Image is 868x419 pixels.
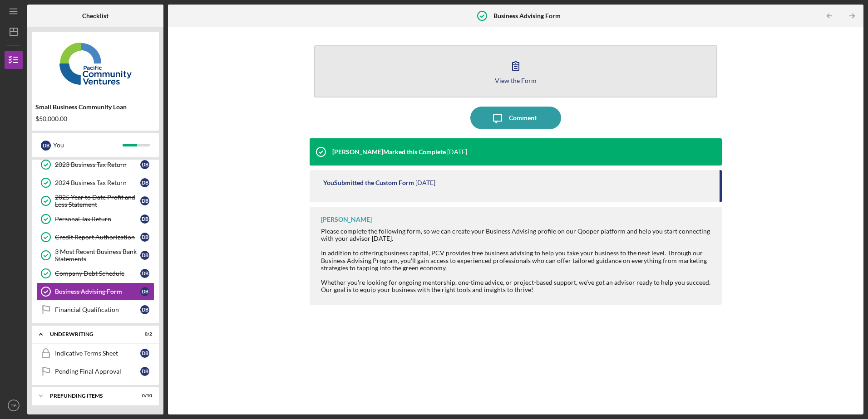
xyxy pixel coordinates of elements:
div: Comment [509,107,537,129]
b: Checklist [82,12,108,19]
a: Personal Tax ReturnDB [36,210,154,228]
div: D B [140,269,149,278]
div: Indicative Terms Sheet [55,350,140,357]
div: D B [140,214,149,224]
div: $50,000.00 [35,115,155,122]
div: Company Debt Schedule [55,270,140,277]
div: You Submitted the Custom Form [323,179,414,186]
div: 0 / 2 [136,331,152,337]
a: 2023 Business Tax ReturnDB [36,156,154,174]
div: 3 Most Recent Business Bank Statements [55,248,140,263]
time: 2025-08-06 18:03 [447,148,467,156]
div: View the Form [495,77,537,84]
div: 0 / 10 [136,393,152,399]
div: Personal Tax Return [55,215,140,223]
a: Pending Final ApprovalDB [36,362,154,380]
div: Pending Final Approval [55,368,140,375]
div: D B [41,141,51,151]
a: 2025 Year to Date Profit and Loss StatementDB [36,192,154,210]
div: [PERSON_NAME] Marked this Complete [332,148,446,156]
div: 2024 Business Tax Return [55,179,140,186]
div: Prefunding Items [50,393,129,399]
div: D B [140,160,149,169]
div: Business Advising Form [55,288,140,295]
button: DB [5,396,23,414]
div: You [53,137,123,153]
div: D B [140,251,149,260]
a: Indicative Terms SheetDB [36,344,154,362]
div: D B [140,305,149,314]
button: Comment [470,107,561,129]
div: In addition to offering business capital, PCV provides free business advising to help you take yo... [321,249,712,271]
div: Please complete the following form, so we can create your Business Advising profile on our Qooper... [321,228,712,242]
div: Small Business Community Loan [35,103,155,111]
a: Credit Report AuthorizationDB [36,228,154,246]
div: D B [140,349,149,358]
a: Financial QualificationDB [36,301,154,319]
div: 2023 Business Tax Return [55,161,140,168]
div: D B [140,178,149,187]
a: 3 Most Recent Business Bank StatementsDB [36,246,154,264]
div: [PERSON_NAME] [321,216,372,223]
div: D B [140,233,149,242]
div: Underwriting [50,331,129,337]
a: Company Debt ScheduleDB [36,264,154,283]
div: D B [140,367,149,376]
a: Business Advising FormDB [36,283,154,301]
time: 2025-08-02 20:25 [415,179,435,186]
a: 2024 Business Tax ReturnDB [36,174,154,192]
img: Product logo [32,36,159,91]
div: Credit Report Authorization [55,234,140,241]
button: View the Form [314,45,717,97]
div: Financial Qualification [55,306,140,313]
div: D B [140,196,149,205]
div: 2025 Year to Date Profit and Loss Statement [55,194,140,208]
text: DB [10,403,16,408]
b: Business Advising Form [493,12,561,19]
div: Whether you're looking for ongoing mentorship, one-time advice, or project-based support, we’ve g... [321,279,712,293]
div: D B [140,287,149,296]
